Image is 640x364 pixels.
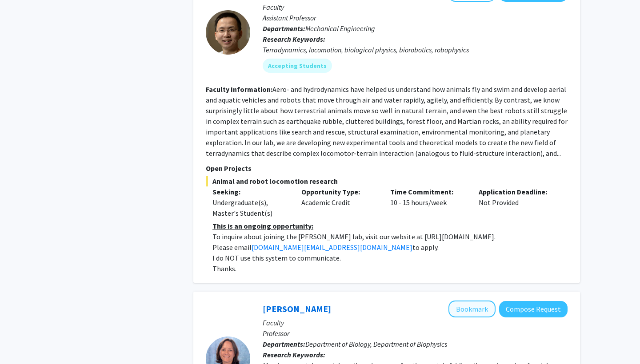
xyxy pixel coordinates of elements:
[206,85,568,158] fg-read-more: Aero- and hydrodynamics have helped us understand how animals fly and swim and develop aerial and...
[263,35,325,44] b: Research Keywords:
[263,44,568,55] div: Terradynamics, locomotion, biological physics, biorobotics, robophysics
[263,2,568,12] p: Faculty
[472,186,561,218] div: Not Provided
[263,12,568,23] p: Assistant Professor
[263,340,305,348] b: Departments:
[479,186,554,197] p: Application Deadline:
[206,85,272,94] b: Faculty Information:
[263,24,305,33] b: Departments:
[206,163,568,174] p: Open Projects
[263,303,331,314] a: [PERSON_NAME]
[212,242,568,253] p: Please email to apply.
[295,186,384,218] div: Academic Credit
[212,186,288,197] p: Seeking:
[263,350,325,359] b: Research Keywords:
[206,176,568,186] span: Animal and robot locomotion research
[212,263,568,274] p: Thanks.
[301,186,377,197] p: Opportunity Type:
[390,186,466,197] p: Time Commitment:
[263,328,568,339] p: Professor
[212,197,288,218] div: Undergraduate(s), Master's Student(s)
[263,317,568,328] p: Faculty
[305,340,447,348] span: Department of Biology, Department of Biophysics
[212,231,568,242] p: To inquire about joining the [PERSON_NAME] lab, visit our website at [URL][DOMAIN_NAME].
[448,301,496,317] button: Add Karen Fleming to Bookmarks
[212,222,313,230] u: This is an ongoing opportunity:
[305,24,375,33] span: Mechanical Engineering
[384,186,472,218] div: 10 - 15 hours/week
[499,301,568,317] button: Compose Request to Karen Fleming
[212,253,568,263] p: I do NOT use this system to communicate.
[252,243,412,252] a: [DOMAIN_NAME][EMAIL_ADDRESS][DOMAIN_NAME]
[263,59,332,73] mat-chip: Accepting Students
[7,324,38,357] iframe: Chat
